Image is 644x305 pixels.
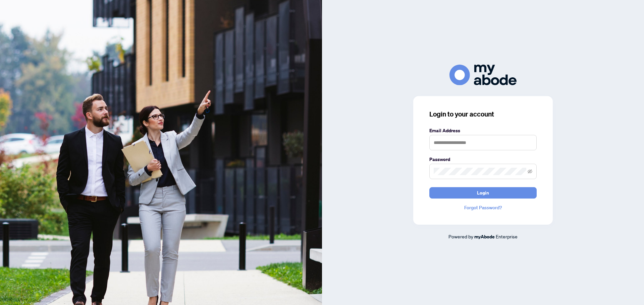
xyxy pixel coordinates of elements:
[429,204,537,211] a: Forgot Password?
[448,233,473,239] span: Powered by
[477,187,489,198] span: Login
[429,187,537,199] button: Login
[429,127,537,134] label: Email Address
[474,233,495,240] a: myAbode
[449,65,517,85] img: ma-logo
[496,233,518,239] span: Enterprise
[528,169,532,174] span: eye-invisible
[429,109,537,119] h3: Login to your account
[429,156,537,163] label: Password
